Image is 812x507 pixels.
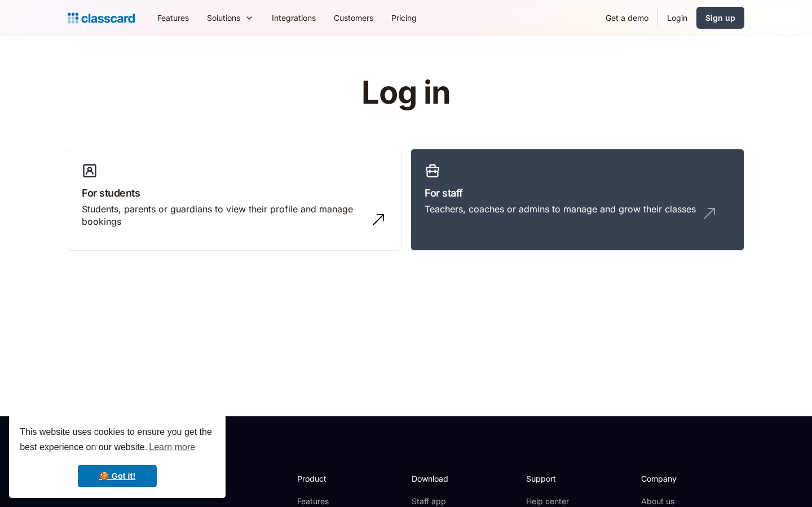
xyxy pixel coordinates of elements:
a: Customers [325,5,382,30]
div: Solutions [207,12,240,24]
a: Sign up [696,7,744,29]
h2: Support [526,473,572,484]
a: home [68,10,135,26]
a: Pricing [382,5,426,30]
a: For studentsStudents, parents or guardians to view their profile and manage bookings [68,149,401,251]
h1: Log in [227,75,585,110]
h3: For students [82,185,387,201]
div: Solutions [198,5,263,30]
a: For staffTeachers, coaches or admins to manage and grow their classes [411,149,744,251]
h2: Product [297,473,358,484]
a: Features [148,5,198,30]
div: Teachers, coaches or admins to manage and grow their classes [425,203,696,215]
h2: Download [412,473,458,484]
span: This website uses cookies to ensure you get the best experience on our website. [20,425,215,456]
a: Features [297,496,358,507]
a: Help center [526,496,572,507]
h3: For staff [425,185,730,201]
div: Sign up [705,12,735,24]
a: dismiss cookie message [78,465,157,487]
a: Integrations [263,5,325,30]
div: cookieconsent [9,415,226,498]
a: About us [641,496,716,507]
h2: Company [641,473,716,484]
div: Students, parents or guardians to view their profile and manage bookings [82,203,365,228]
a: learn more about cookies [147,439,197,456]
a: Login [658,5,696,30]
a: Staff app [412,496,458,507]
a: Get a demo [597,5,657,30]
